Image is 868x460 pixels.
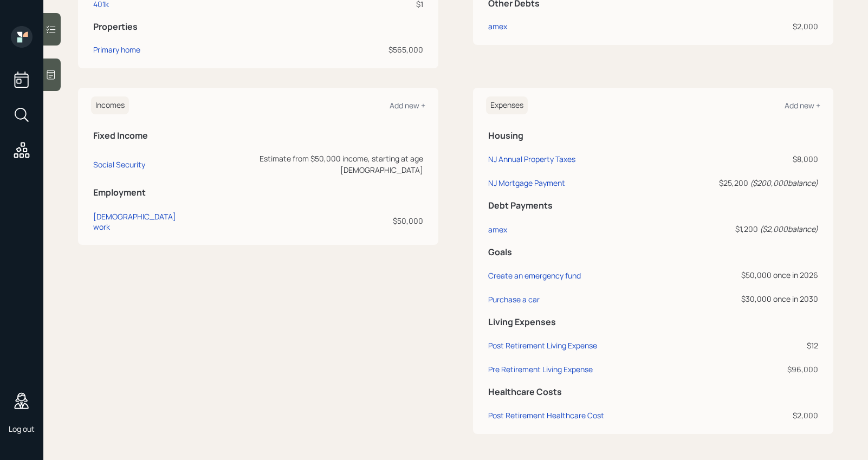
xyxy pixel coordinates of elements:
[197,153,423,176] div: Estimate from $50,000 income, starting at age [DEMOGRAPHIC_DATA]
[93,159,145,170] div: Social Security
[488,247,818,257] h5: Goals
[668,364,818,375] div: $96,000
[283,44,423,55] div: $565,000
[488,340,597,351] div: Post Retirement Living Expense
[668,410,818,421] div: $2,000
[668,293,818,304] div: $30,000 once in 2030
[668,269,818,281] div: $50,000 once in 2026
[93,131,423,141] h5: Fixed Income
[93,211,192,232] div: [DEMOGRAPHIC_DATA] work
[668,177,818,189] div: $25,200
[197,215,423,226] div: $50,000
[668,340,818,351] div: $12
[488,131,818,141] h5: Housing
[91,96,129,114] h6: Incomes
[488,200,818,211] h5: Debt Payments
[488,21,507,32] div: amex
[93,22,423,32] h5: Properties
[488,317,818,327] h5: Living Expenses
[488,154,575,164] div: NJ Annual Property Taxes
[93,187,423,198] h5: Employment
[677,21,818,32] div: $2,000
[488,224,507,235] div: amex
[488,270,581,281] div: Create an emergency fund
[668,223,818,235] div: $1,200
[488,178,565,188] div: NJ Mortgage Payment
[668,153,818,165] div: $8,000
[93,44,140,55] div: Primary home
[488,410,604,420] div: Post Retirement Healthcare Cost
[488,364,593,374] div: Pre Retirement Living Expense
[390,100,425,111] div: Add new +
[760,224,818,234] i: ( $2,000 balance)
[9,424,35,434] div: Log out
[750,178,818,188] i: ( $200,000 balance)
[488,387,818,397] h5: Healthcare Costs
[486,96,528,114] h6: Expenses
[785,100,820,111] div: Add new +
[488,294,540,304] div: Purchase a car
